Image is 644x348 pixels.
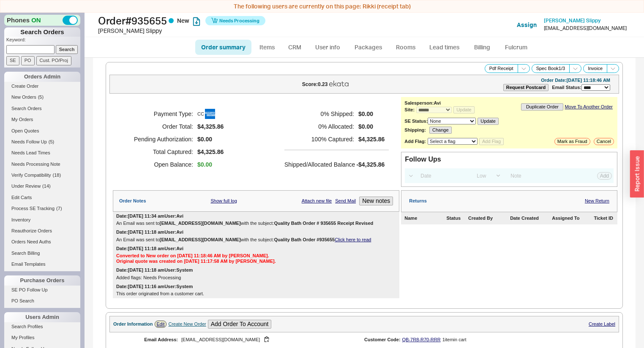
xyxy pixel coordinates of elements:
[552,85,581,90] span: Email Status:
[116,291,396,297] div: This order originated from a customer cart.
[4,237,80,246] a: Orders Need Auths
[594,138,614,145] button: Cancel
[404,100,441,105] b: Salesperson: Avi
[541,78,610,83] div: Order Date: [DATE] 11:18:46 AM
[453,106,474,113] button: Update
[6,56,19,65] input: SE
[6,37,80,45] p: Keyword:
[348,40,388,55] a: Packages
[4,104,80,113] a: Search Orders
[56,45,78,54] input: Search
[116,229,183,235] div: Date: [DATE] 11:18 am User: Avi
[468,216,508,221] div: Created By
[4,260,80,269] a: Email Templates
[205,16,265,25] button: Needs Processing
[404,107,415,112] b: Site:
[364,337,401,343] div: Customer Code:
[442,337,467,343] div: 1 item in cart
[4,249,80,258] a: Search Billing
[284,159,355,170] h5: Shipped/Allocated Balance
[302,198,332,204] a: Attach new file
[123,337,178,343] div: Email Address:
[565,104,613,110] a: Move To Another Order
[282,40,307,55] a: CRM
[359,197,393,205] button: New notes
[116,246,183,251] div: Date: [DATE] 11:18 am User: Avi
[53,173,61,178] span: ( 18 )
[11,206,55,211] span: Process SE Tracking
[554,138,590,145] button: Mark as Fraud
[532,64,570,73] button: Spec Book1/3
[274,221,373,226] b: Quality Bath Order # 935655 Receipt Revised
[597,172,612,180] button: Add
[335,198,356,204] a: Send Mail
[416,170,470,181] input: Date
[116,253,396,259] div: Converted to New order on [DATE] 11:18:46 AM by [PERSON_NAME].
[197,148,224,156] span: $4,325.86
[38,94,44,100] span: ( 5 )
[358,123,385,130] span: $0.00
[594,216,614,221] div: Ticket ID
[4,148,80,157] a: Needs Lead Times
[557,139,587,144] span: Mark as Fraud
[544,25,627,31] div: [EMAIL_ADDRESS][DOMAIN_NAME]
[197,161,212,168] span: $0.00
[4,286,80,294] a: SE PO Follow Up
[4,204,80,213] a: Process SE Tracking(7)
[402,337,441,342] a: QB-7R8-R70-RRR
[4,15,80,26] div: Phones
[521,103,563,111] button: Duplicate Order
[552,216,592,221] div: Assigned To
[404,127,426,133] b: Shipping:
[2,2,642,11] div: The following users are currently on this page:
[274,237,335,242] b: Quality Bath Order #935655
[31,16,41,24] span: ON
[4,27,80,37] h1: Search Orders
[208,320,272,329] button: Add Order To Account
[21,56,35,65] input: PO
[4,227,80,235] a: Reauthorize Orders
[499,40,533,55] a: Fulcrum
[583,64,607,73] button: Invoice
[4,127,80,135] a: Open Quotes
[4,322,80,331] a: Search Profiles
[4,275,80,286] div: Purchase Orders
[409,198,427,204] div: Returns
[160,221,241,226] b: [EMAIL_ADDRESS][DOMAIN_NAME]
[585,198,609,204] a: New Return
[168,321,206,327] div: Create New Order
[11,173,51,178] span: Verify Compatibility
[181,336,351,344] div: [EMAIL_ADDRESS][DOMAIN_NAME]
[116,213,183,219] div: Date: [DATE] 11:34 am User: Avi
[36,56,71,65] input: Cust. PO/Proj
[429,127,452,134] button: Change
[4,216,80,224] a: Inventory
[4,82,80,91] a: Create Order
[517,21,537,29] button: Assign
[49,139,54,144] span: ( 5 )
[390,40,421,55] a: Rooms
[309,40,347,55] a: User info
[284,133,354,146] h5: 100 % Captured:
[358,111,385,118] span: $0.00
[116,259,396,264] div: Original quote was created on [DATE] 11:17:58 AM by [PERSON_NAME].
[588,66,603,71] span: Invoice
[4,333,80,342] a: My Profiles
[42,183,51,189] span: ( 14 )
[489,66,513,71] span: Pdf Receipt
[589,321,615,326] a: Create Label
[123,133,193,146] h5: Pending Authorization:
[11,183,41,189] span: Under Review
[404,216,445,221] div: Name
[597,139,611,144] span: Cancel
[253,40,281,55] a: Items
[284,120,354,133] h5: 0 % Allocated:
[4,115,80,124] a: My Orders
[123,158,193,171] h5: Open Balance:
[116,284,193,289] div: Date: [DATE] 11:16 am User: System
[446,216,467,221] div: Status
[4,138,80,146] a: Needs Follow Up(5)
[405,156,441,163] div: Follow Ups
[479,138,504,145] button: Add Flag
[116,221,396,226] div: An Email was sent to with the subject:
